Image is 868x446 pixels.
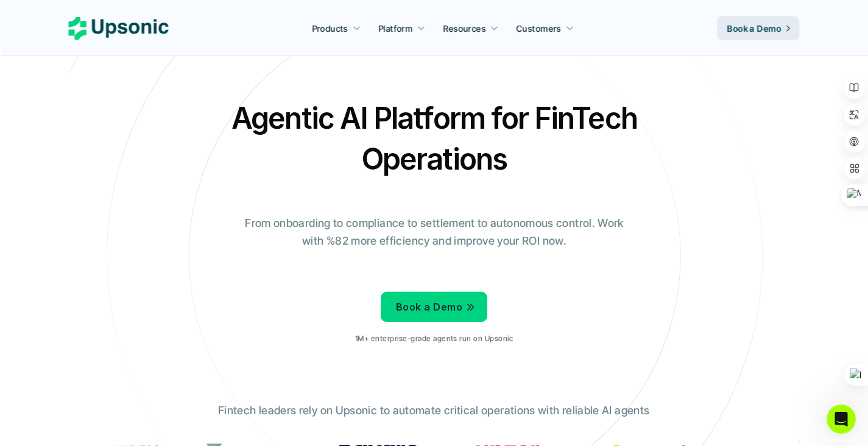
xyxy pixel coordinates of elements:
a: Book a Demo [718,16,800,40]
p: 1M+ enterprise-grade agents run on Upsonic [355,334,513,343]
p: From onboarding to compliance to settlement to autonomous control. Work with %82 more efficiency ... [236,215,632,250]
a: Products [305,17,368,39]
p: Book a Demo [396,298,462,316]
p: Book a Demo [727,22,782,35]
iframe: Intercom live chat [827,405,856,434]
p: Customers [517,22,562,35]
p: Fintech leaders rely on Upsonic to automate critical operations with reliable AI agents [218,402,649,420]
a: Book a Demo [381,292,487,322]
p: Products [312,22,348,35]
p: Platform [378,22,412,35]
h2: Agentic AI Platform for FinTech Operations [221,98,647,179]
p: Resources [443,22,486,35]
